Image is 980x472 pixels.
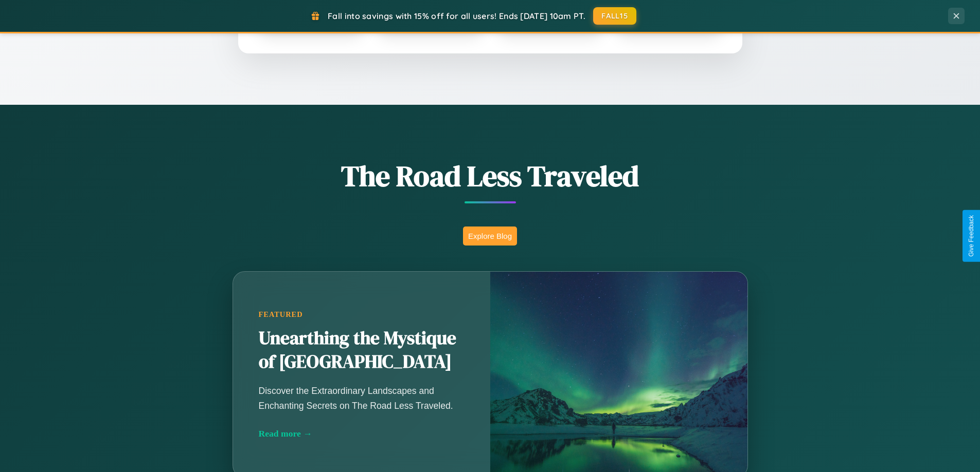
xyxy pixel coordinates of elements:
button: FALL15 [593,7,636,25]
div: Read more → [259,428,465,439]
p: Discover the Extraordinary Landscapes and Enchanting Secrets on The Road Less Traveled. [259,384,465,412]
h1: The Road Less Traveled [182,156,799,196]
h2: Unearthing the Mystique of [GEOGRAPHIC_DATA] [259,327,465,374]
span: Fall into savings with 15% off for all users! Ends [DATE] 10am PT. [328,11,585,21]
div: Featured [259,310,465,319]
div: Give Feedback [968,215,975,257]
button: Explore Blog [463,226,517,246]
